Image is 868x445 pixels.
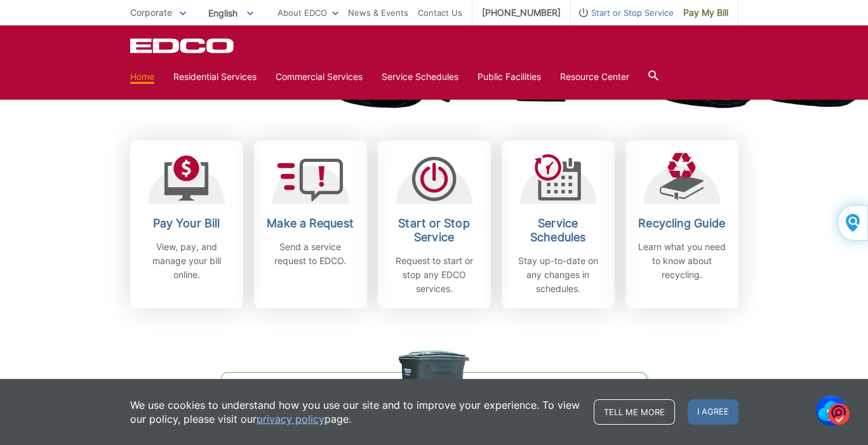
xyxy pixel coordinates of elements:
[130,38,236,53] a: EDCD logo. Return to the homepage.
[130,7,172,18] span: Corporate
[382,70,458,84] a: Service Schedules
[635,240,729,282] p: Learn what you need to know about recycling.
[387,254,481,296] p: Request to start or stop any EDCO services.
[254,140,367,309] a: Make a Request Send a service request to EDCO.
[264,240,357,268] p: Send a service request to EDCO.
[560,70,629,84] a: Resource Center
[257,412,324,426] a: privacy policy
[511,254,605,296] p: Stay up-to-date on any changes in schedules.
[130,140,243,309] a: Pay Your Bill View, pay, and manage your bill online.
[828,402,850,426] img: o1IwAAAABJRU5ErkJggg==
[140,216,234,230] h2: Pay Your Bill
[264,216,357,230] h2: Make a Request
[477,70,541,84] a: Public Facilities
[173,70,257,84] a: Residential Services
[348,6,408,20] a: News & Events
[418,6,462,20] a: Contact Us
[130,398,581,426] p: We use cookies to understand how you use our site and to improve your experience. To view our pol...
[199,3,263,23] span: English
[635,216,729,230] h2: Recycling Guide
[387,216,481,244] h2: Start or Stop Service
[276,70,363,84] a: Commercial Services
[688,399,738,425] span: I agree
[140,240,234,282] p: View, pay, and manage your bill online.
[594,399,675,425] a: Tell me more
[277,6,338,20] a: About EDCO
[511,216,605,244] h2: Service Schedules
[130,70,154,84] a: Home
[502,140,615,309] a: Service Schedules Stay up-to-date on any changes in schedules.
[683,6,728,20] span: Pay My Bill
[625,140,738,309] a: Recycling Guide Learn what you need to know about recycling.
